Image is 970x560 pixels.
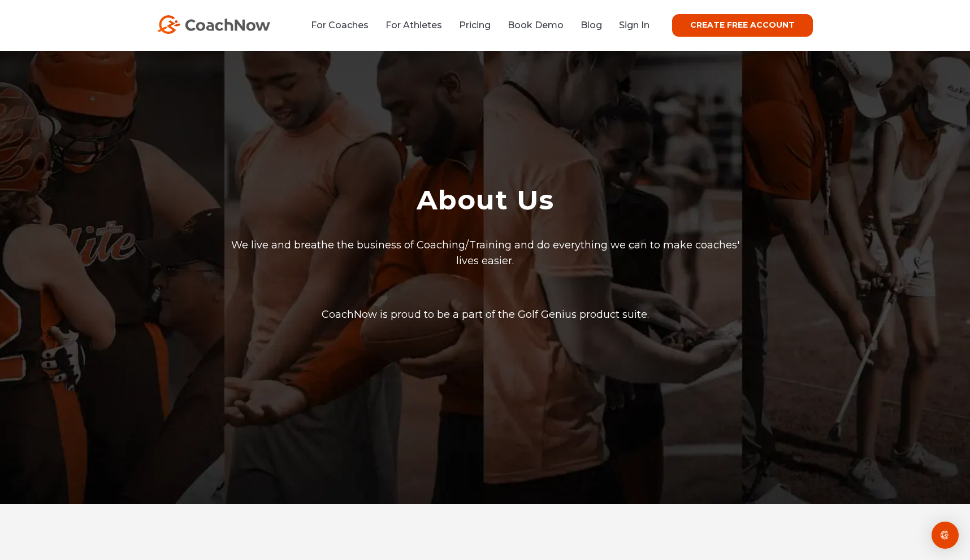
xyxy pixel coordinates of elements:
[672,14,813,37] a: CREATE FREE ACCOUNT
[225,229,745,286] p: We live and breathe the business of Coaching/Training and do everything we can to make coaches' l...
[225,299,745,340] p: CoachNow is proud to be a part of the Golf Genius product suite.
[386,20,442,30] a: For Athletes
[417,183,554,216] strong: About Us
[157,15,270,34] img: CoachNow Logo
[932,522,959,549] div: Open Intercom Messenger
[311,20,369,30] a: For Coaches
[581,20,602,30] a: Blog
[459,20,491,30] a: Pricing
[508,20,564,30] a: Book Demo
[619,20,649,30] a: Sign In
